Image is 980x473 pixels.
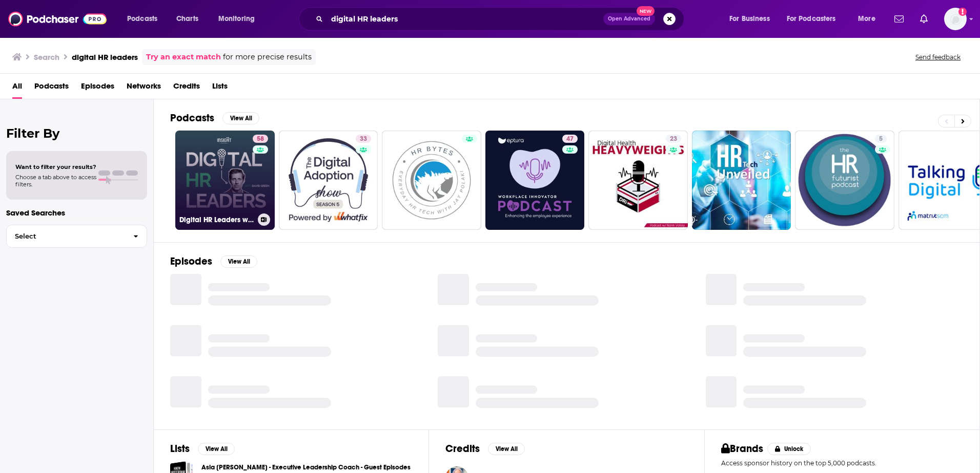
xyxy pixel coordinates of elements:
[912,53,964,61] button: Send feedback
[603,13,655,25] button: Open AdvancedNew
[780,11,851,27] button: open menu
[958,8,967,16] svg: Add a profile image
[212,78,228,99] a: Lists
[173,78,200,99] a: Credits
[916,10,932,28] a: Show notifications dropdown
[175,131,275,230] a: 58Digital HR Leaders with [PERSON_NAME]
[198,443,235,455] button: View All
[257,134,264,144] span: 58
[179,216,254,224] h3: Digital HR Leaders with [PERSON_NAME]
[875,135,887,143] a: 5
[6,225,147,248] button: Select
[858,12,875,26] span: More
[666,135,681,143] a: 23
[176,12,198,26] span: Charts
[588,131,688,230] a: 23
[211,11,268,27] button: open menu
[170,255,257,268] a: EpisodesView All
[15,163,96,170] span: Want to filter your results?
[34,52,59,62] h3: Search
[562,135,578,143] a: 47
[279,131,378,230] a: 33
[944,8,967,30] button: Show profile menu
[222,112,259,124] button: View All
[944,8,967,30] img: User Profile
[170,255,212,268] h2: Episodes
[767,443,811,455] button: Unlock
[309,7,694,31] div: Search podcasts, credits, & more...
[170,442,235,455] a: ListsView All
[8,9,107,29] img: Podchaser - Follow, Share and Rate Podcasts
[795,131,894,230] a: 5
[851,11,888,27] button: open menu
[127,12,157,26] span: Podcasts
[6,208,147,218] p: Saved Searches
[220,255,257,268] button: View All
[72,52,138,62] h3: digital HR leaders
[170,11,205,27] a: Charts
[670,134,677,144] span: 23
[566,134,574,144] span: 47
[485,131,585,230] a: 47
[729,12,770,26] span: For Business
[127,78,161,99] a: Networks
[879,134,883,144] span: 5
[445,442,480,455] h2: Credits
[15,174,96,188] span: Choose a tab above to access filters.
[890,10,908,28] a: Show notifications dropdown
[170,442,190,455] h2: Lists
[218,12,255,26] span: Monitoring
[170,112,214,124] h2: Podcasts
[7,233,125,240] span: Select
[223,51,312,63] span: for more precise results
[6,126,147,141] h2: Filter By
[253,135,268,143] a: 58
[721,459,963,467] p: Access sponsor history on the top 5,000 podcasts.
[120,11,171,27] button: open menu
[34,78,69,99] a: Podcasts
[146,51,221,63] a: Try an exact match
[12,78,22,99] a: All
[787,12,836,26] span: For Podcasters
[944,8,967,30] span: Logged in as WE_Broadcast
[360,134,367,144] span: 33
[81,78,114,99] a: Episodes
[637,6,655,16] span: New
[608,16,650,21] span: Open Advanced
[445,442,525,455] a: CreditsView All
[356,135,371,143] a: 33
[170,112,259,124] a: PodcastsView All
[722,11,783,27] button: open menu
[488,443,525,455] button: View All
[721,442,764,455] h2: Brands
[327,11,603,27] input: Search podcasts, credits, & more...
